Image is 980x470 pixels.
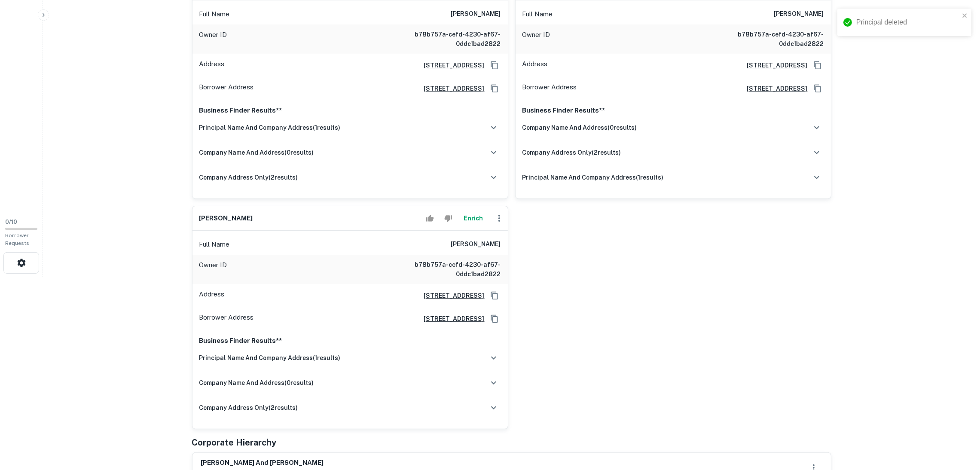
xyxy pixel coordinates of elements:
p: Owner ID [199,260,227,279]
p: Borrower Address [199,82,254,95]
p: Borrower Address [522,82,577,95]
p: Address [522,59,548,72]
p: Business Finder Results** [199,336,501,346]
a: [STREET_ADDRESS] [740,84,808,93]
h6: [PERSON_NAME] [774,9,824,19]
h6: b78b757a-cefd-4230-af67-0ddc1bad2822 [398,260,501,279]
a: [STREET_ADDRESS] [417,291,485,300]
p: Business Finder Results** [199,105,501,116]
a: [STREET_ADDRESS] [417,84,485,93]
h6: company name and address ( 0 results) [199,148,314,157]
p: Owner ID [199,30,227,49]
button: Enrich [460,210,487,227]
a: [STREET_ADDRESS] [417,314,485,324]
span: Borrower Requests [5,232,29,246]
h5: Corporate Hierarchy [192,436,277,449]
button: Copy Address [488,312,501,325]
a: [STREET_ADDRESS] [740,61,808,70]
h6: [PERSON_NAME] [451,9,501,19]
button: Copy Address [488,59,501,72]
button: Copy Address [811,82,824,95]
p: Address [199,59,225,72]
h6: company name and address ( 0 results) [199,378,314,388]
p: Full Name [199,239,230,250]
p: Full Name [522,9,553,19]
a: [STREET_ADDRESS] [417,61,485,70]
iframe: Chat Widget [937,401,980,443]
h6: b78b757a-cefd-4230-af67-0ddc1bad2822 [398,30,501,49]
div: Principal deleted [856,17,959,27]
h6: principal name and company address ( 1 results) [199,123,341,132]
h6: principal name and company address ( 1 results) [522,173,664,182]
button: Copy Address [488,289,501,302]
h6: [PERSON_NAME] and [PERSON_NAME] [201,458,324,468]
button: Reject [441,210,456,227]
h6: company name and address ( 0 results) [522,123,637,132]
h6: company address only ( 2 results) [522,148,621,157]
button: Accept [422,210,437,227]
p: Address [199,289,225,302]
button: Copy Address [811,59,824,72]
p: Business Finder Results** [522,105,824,116]
h6: company address only ( 2 results) [199,403,298,412]
h6: b78b757a-cefd-4230-af67-0ddc1bad2822 [721,30,824,49]
button: close [962,12,968,20]
p: Borrower Address [199,312,254,325]
h6: principal name and company address ( 1 results) [199,353,341,363]
p: Owner ID [522,30,550,49]
h6: [PERSON_NAME] [451,239,501,250]
h6: [PERSON_NAME] [199,214,253,223]
button: Copy Address [488,82,501,95]
h6: company address only ( 2 results) [199,173,298,182]
p: Full Name [199,9,230,19]
span: 0 / 10 [5,219,17,225]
